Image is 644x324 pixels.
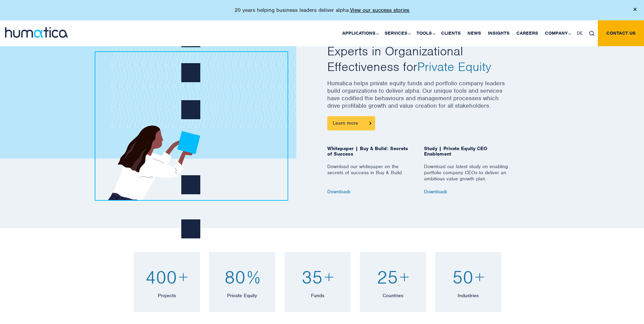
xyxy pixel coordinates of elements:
a: Tools [413,20,438,46]
a: News [464,20,484,46]
img: arrow2 [349,191,351,194]
a: Download [424,188,447,195]
p: Private Equity [216,292,269,299]
span: + [400,266,409,288]
p: Industries [442,292,495,299]
img: arrowicon [369,122,371,125]
span: 400 [145,266,177,288]
span: 35 [301,266,323,288]
p: Download our whitepaper on the secrets of success in Buy & Build. [327,163,414,189]
span: Whitepaper | Buy & Build: Secrets of Success [327,146,414,163]
span: + [324,266,334,288]
span: 25 [377,266,398,288]
a: DE [573,20,586,46]
p: Humatica helps private equity funds and portfolio company leaders build organizations to deliver ... [327,79,511,116]
span: + [179,266,188,288]
span: Study | Private Equity CEO Enablement [424,146,511,163]
a: View our success stories [350,7,409,14]
img: logo [5,27,68,38]
span: % [247,266,260,288]
a: Learn more [327,116,375,130]
span: 50 [452,266,473,288]
p: Funds [291,292,344,299]
p: Projects [141,292,193,299]
a: Download [327,188,351,195]
span: DE [577,30,583,36]
p: Countries [367,292,419,299]
a: Company [541,20,573,46]
a: Services [381,20,413,46]
a: Applications [339,20,381,46]
span: 80 [224,266,245,288]
img: girl1 [99,2,279,200]
img: search_icon [589,31,594,36]
img: arrow2 [445,191,447,194]
a: Insights [484,20,513,46]
h2: Experts in Organizational Effectiveness for [327,43,511,74]
p: 20 years helping business leaders deliver alpha. [235,7,409,14]
a: Careers [513,20,541,46]
a: Clients [438,20,464,46]
a: Contact us [598,20,644,46]
span: + [475,266,484,288]
p: Download our latest study on enabling portfolio company CEOs to deliver an ambitious value growth... [424,163,511,189]
span: Private Equity [417,59,491,74]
